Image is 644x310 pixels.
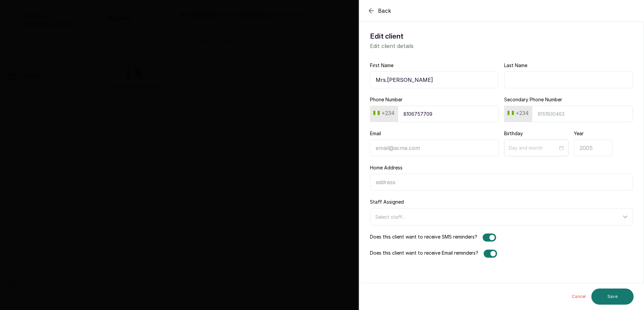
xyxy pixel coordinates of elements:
[370,199,404,205] label: Staff Assigned
[370,62,393,69] label: First Name
[367,7,391,15] button: Back
[370,174,633,191] input: address
[532,106,633,122] input: 9151930463
[370,71,499,88] input: Enter first name here
[370,31,633,42] h1: Edit client
[371,108,397,118] button: +234
[567,289,591,305] button: Cancel
[398,106,499,122] input: 9151930463
[370,42,633,50] p: Edit client details
[370,140,499,156] input: email@acme.com
[505,108,531,118] button: +234
[509,144,558,152] input: Day and month
[591,289,634,305] button: Save
[370,234,477,242] label: Does this client want to receive SMS reminders?
[574,140,612,156] input: 2005
[370,96,402,103] label: Phone Number
[504,71,633,88] input: Enter last name here
[504,96,562,103] label: Secondary Phone Number
[378,7,391,15] span: Back
[375,214,405,220] span: Select staff...
[504,62,527,69] label: Last Name
[370,130,381,137] label: Email
[370,250,478,258] label: Does this client want to receive Email reminders?
[370,164,402,171] label: Home Address
[574,130,584,137] label: Year
[504,130,523,137] label: Birthday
